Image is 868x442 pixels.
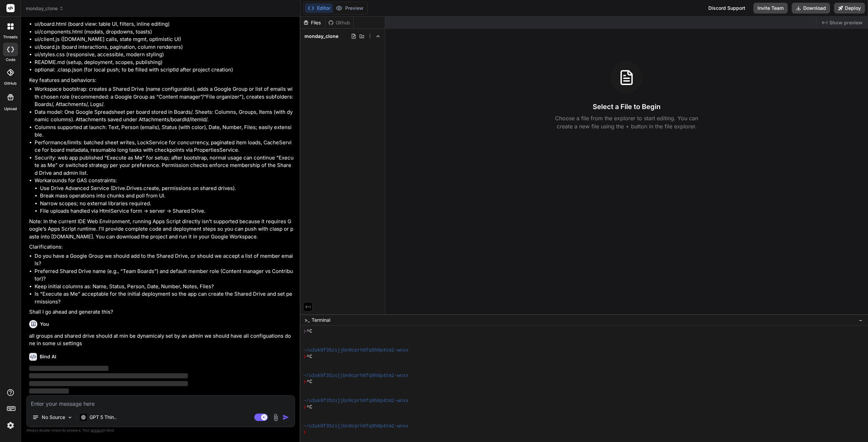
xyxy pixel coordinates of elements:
[4,106,17,112] label: Upload
[35,20,294,28] li: ui/board.html (board view: table UI, filters, inline editing)
[40,185,294,192] li: Use Drive Advanced Service (Drive.Drives.create, permissions on shared drives).
[35,154,294,177] li: Security: web app published “Execute as Me” for setup; after bootstrap, normal usage can continue...
[4,81,17,86] label: GitHub
[29,332,294,348] p: all groups and shared drive should at min be dynamicaly set by an admin we should have all config...
[29,243,294,251] p: Clarifications:
[551,114,703,130] p: Choose a file from the explorer to start editing. You can create a new file using the + button in...
[35,51,294,59] li: ui/styles.css (responsive, accessible, modern styling)
[35,66,294,74] li: optional: .clasp.json (for local push; to be filled with scriptId after project creation)
[29,373,188,378] span: ‌
[35,177,294,215] li: Workarounds for GAS constraints:
[859,317,863,323] span: −
[303,423,409,429] span: ~/u3uk0f35zsjjbn9cprh6fq9h0p4tm2-wnxx
[35,283,294,291] li: Keep initial columns as: Name, Status, Person, Date, Number, Notes, Files?
[35,268,294,283] li: Preferred Shared Drive name (e.g., “Team Boards”) and default member role (Content manager vs Con...
[834,3,865,14] button: Deploy
[704,3,749,14] div: Discord Support
[91,428,103,432] span: privacy
[303,379,307,385] span: ❯
[6,57,15,63] label: code
[80,414,87,420] img: GPT 5 Thinking High
[29,366,108,371] span: ‌
[857,315,864,325] button: −
[42,414,65,421] p: No Source
[40,353,56,360] h6: Bind AI
[29,218,294,241] p: Note: In the current IDE Web Environment, running Apps Script directly isn’t supported because it...
[304,317,310,323] span: >_
[303,429,307,436] span: ❯
[303,404,307,411] span: ❯
[40,207,294,215] li: File uploads handled via HtmlService form -> server -> Shared Drive.
[5,420,16,431] img: settings
[312,317,330,323] span: Terminal
[35,36,294,43] li: ui/client.js ([DOMAIN_NAME] calls, state mgmt, optimistic UI)
[792,3,830,14] button: Download
[35,124,294,139] li: Columns supported at launch: Text, Person (emails), Status (with color), Date, Number, Files; eas...
[35,28,294,36] li: ui/components.html (modals, dropdowns, toasts)
[593,102,660,111] h3: Select a File to Begin
[307,404,312,411] span: ^C
[35,43,294,51] li: ui/board.js (board interactions, pagination, column renderers)
[282,414,289,421] img: icon
[26,427,295,434] p: Always double-check its answers. Your in Bind
[29,388,69,394] span: ‌
[40,321,49,328] h6: You
[67,415,73,420] img: Pick Models
[303,354,307,360] span: ❯
[29,77,294,84] p: Key features and behaviors:
[325,19,353,26] div: Github
[40,200,294,208] li: Narrow scopes; no external libraries required.
[29,308,294,316] p: Shall I go ahead and generate this?
[829,19,863,26] span: Show preview
[35,108,294,124] li: Data model: One Google Spreadsheet per board stored in Boards/. Sheets: Columns, Groups, Items (w...
[333,3,366,13] button: Preview
[300,19,325,26] div: Files
[29,381,188,386] span: ‌
[307,354,312,360] span: ^C
[35,252,294,268] li: Do you have a Google Group we should add to the Shared Drive, or should we accept a list of membe...
[303,328,307,335] span: ❯
[753,3,788,14] button: Invite Team
[303,347,409,354] span: ~/u3uk0f35zsjjbn9cprh6fq9h0p4tm2-wnxx
[307,379,312,385] span: ^C
[303,373,409,379] span: ~/u3uk0f35zsjjbn9cprh6fq9h0p4tm2-wnxx
[90,414,117,421] p: GPT 5 Thin..
[35,59,294,66] li: README.md (setup, deployment, scopes, publishing)
[307,328,312,335] span: ^C
[303,398,409,404] span: ~/u3uk0f35zsjjbn9cprh6fq9h0p4tm2-wnxx
[26,5,64,12] span: monday_clone
[305,3,333,13] button: Editor
[304,33,338,40] span: monday_clone
[35,85,294,108] li: Workspace bootstrap: creates a Shared Drive (name configurable), adds a Google Group or list of e...
[35,290,294,306] li: Is “Execute as Me” acceptable for the initial deployment so the app can create the Shared Drive a...
[272,414,280,421] img: attachment
[3,34,18,40] label: threads
[40,192,294,200] li: Break mass operations into chunks and poll from UI.
[35,139,294,154] li: Performance/limits: batched sheet writes, LockService for concurrency, paginated item loads, Cach...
